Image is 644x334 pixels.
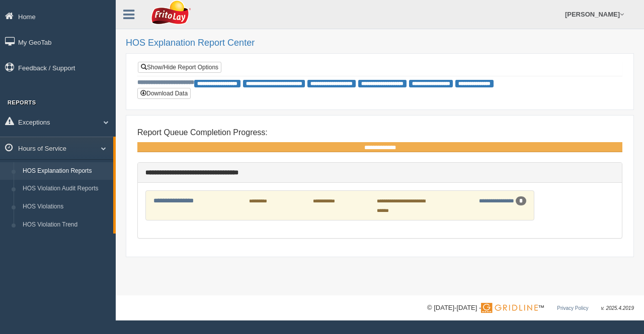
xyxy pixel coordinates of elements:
h4: Report Queue Completion Progress: [137,128,622,137]
img: Gridline [481,303,538,313]
a: Show/Hide Report Options [138,62,221,73]
h2: HOS Explanation Report Center [126,38,634,48]
button: Download Data [137,88,191,99]
div: © [DATE]-[DATE] - ™ [427,303,634,313]
a: Privacy Policy [557,305,588,311]
a: HOS Explanation Reports [18,162,113,180]
span: v. 2025.4.2019 [601,305,634,311]
a: HOS Violation Audit Reports [18,180,113,198]
a: HOS Violation Trend [18,216,113,234]
a: HOS Violations [18,198,113,216]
